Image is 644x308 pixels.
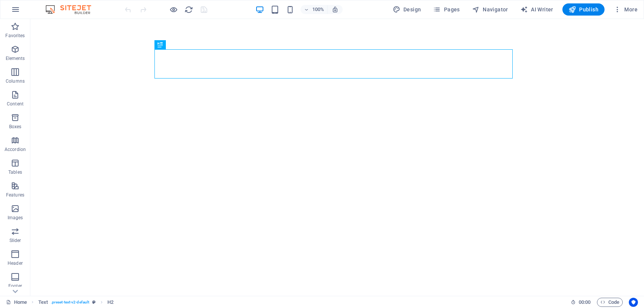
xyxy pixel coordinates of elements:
[107,298,113,307] span: Click to select. Double-click to edit
[5,146,26,152] p: Accordion
[568,6,598,13] span: Publish
[579,298,590,307] span: 00 00
[629,298,638,307] button: Usercentrics
[184,5,193,14] button: reload
[92,300,96,304] i: This element is a customizable preset
[6,192,24,198] p: Features
[44,5,101,14] img: Editor Logo
[51,298,89,307] span: . preset-text-v2-default
[5,33,25,39] p: Favorites
[472,6,508,13] span: Navigator
[611,3,641,16] button: More
[8,215,23,221] p: Images
[600,298,619,307] span: Code
[597,298,623,307] button: Code
[301,5,328,14] button: 100%
[169,5,178,14] button: Click here to leave preview mode and continue editing
[614,6,638,13] span: More
[312,5,324,14] h6: 100%
[6,298,27,307] a: Click to cancel selection. Double-click to open Pages
[430,3,463,16] button: Pages
[8,283,22,289] p: Footer
[390,3,424,16] button: Design
[6,78,25,84] p: Columns
[184,5,193,14] i: Reload page
[390,3,424,16] div: Design (Ctrl+Alt+Y)
[584,299,585,305] span: :
[517,3,556,16] button: AI Writer
[332,6,339,13] i: On resize automatically adjust zoom level to fit chosen device.
[520,6,553,13] span: AI Writer
[8,260,23,266] p: Header
[433,6,460,13] span: Pages
[8,169,22,175] p: Tables
[38,298,114,307] nav: breadcrumb
[393,6,421,13] span: Design
[571,298,591,307] h6: Session time
[6,55,25,61] p: Elements
[7,101,24,107] p: Content
[9,124,22,130] p: Boxes
[469,3,511,16] button: Navigator
[9,237,21,244] p: Slider
[38,298,48,307] span: Click to select. Double-click to edit
[562,3,605,16] button: Publish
